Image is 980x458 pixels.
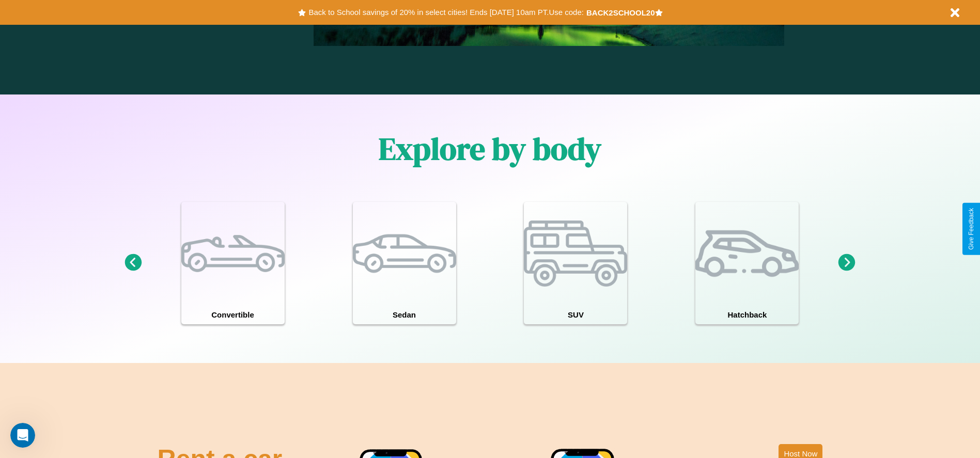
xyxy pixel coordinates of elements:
b: BACK2SCHOOL20 [586,8,655,17]
div: Give Feedback [968,208,975,250]
iframe: Intercom live chat [10,423,35,448]
h4: Sedan [353,305,456,324]
h4: SUV [524,305,627,324]
button: Back to School savings of 20% in select cities! Ends [DATE] 10am PT.Use code: [306,5,586,20]
h1: Explore by body [379,128,601,170]
h4: Hatchback [695,305,799,324]
h4: Convertible [181,305,285,324]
